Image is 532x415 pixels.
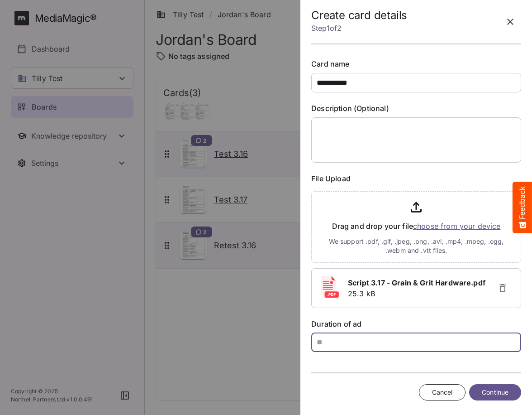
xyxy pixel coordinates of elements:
label: File Upload [311,174,521,184]
p: 25.3 kB [348,288,488,299]
span: Continue [482,387,508,398]
label: submission number on library [311,363,521,373]
h2: Create card details [311,9,407,22]
a: Script 3.17 - Grain & Grit Hardware.pdf [348,277,488,288]
label: Description (Optional) [311,103,521,114]
img: pdf.svg [319,276,341,298]
button: Cancel [419,384,466,401]
button: Feedback [513,182,532,233]
span: Cancel [432,387,453,398]
label: Duration of ad [311,319,521,329]
p: Step 1 of 2 [311,22,407,34]
label: Card name [311,59,521,69]
b: Script 3.17 - Grain & Grit Hardware.pdf [348,278,485,287]
button: Continue [469,384,521,401]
